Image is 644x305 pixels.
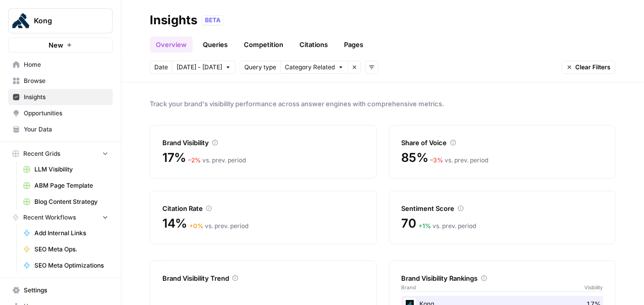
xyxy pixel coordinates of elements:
div: Insights [150,12,197,28]
a: Competition [238,36,289,53]
span: Insights [24,93,108,102]
div: Brand Visibility [162,138,364,148]
span: 17% [162,150,186,166]
button: Workspace: Kong [8,8,113,33]
a: Overview [150,36,193,53]
a: Your Data [8,121,113,138]
span: Clear Filters [576,63,611,72]
img: Kong Logo [12,12,30,30]
span: New [49,40,63,50]
span: LLM Visibility [34,165,108,174]
span: Recent Grids [23,149,60,158]
span: 85% [402,150,428,166]
a: LLM Visibility [19,161,113,178]
button: Recent Grids [8,146,113,161]
div: Brand Visibility Trend [162,273,364,283]
a: Queries [197,36,234,53]
button: Category Related [280,61,348,74]
a: ABM Page Template [19,178,113,194]
span: Query type [244,63,276,72]
a: Settings [8,282,113,298]
a: Add Internal Links [19,225,113,241]
a: SEO Meta Optimizations [19,257,113,274]
div: BETA [201,15,224,25]
div: vs. prev. period [188,156,246,165]
div: vs. prev. period [418,222,476,231]
span: + 1 % [418,222,431,230]
span: SEO Meta Ops. [34,245,108,254]
a: Insights [8,89,113,105]
span: Blog Content Strategy [34,197,108,206]
button: [DATE] - [DATE] [172,61,236,74]
div: Sentiment Score [402,203,604,213]
span: – 3 % [431,156,444,164]
button: Clear Filters [562,61,616,74]
span: Home [24,60,108,69]
span: Add Internal Links [34,229,108,238]
span: – 2 % [188,156,201,164]
span: Recent Workflows [23,213,76,222]
span: 14% [162,215,187,232]
span: Settings [24,286,108,295]
a: SEO Meta Ops. [19,241,113,257]
span: Opportunities [24,109,108,118]
span: Your Data [24,125,108,134]
a: Browse [8,73,113,89]
button: New [8,37,113,53]
div: Brand Visibility Rankings [402,273,604,283]
div: vs. prev. period [431,156,489,165]
span: + 0 % [189,222,203,230]
span: Track your brand's visibility performance across answer engines with comprehensive metrics. [150,99,616,109]
span: Category Related [285,63,335,72]
span: Date [154,63,168,72]
button: Recent Workflows [8,210,113,225]
div: vs. prev. period [189,222,248,231]
span: [DATE] - [DATE] [177,63,222,72]
span: Browse [24,76,108,85]
span: 70 [402,215,417,232]
div: Share of Voice [402,138,604,148]
a: Blog Content Strategy [19,194,113,210]
a: Citations [293,36,334,53]
span: SEO Meta Optimizations [34,261,108,270]
a: Opportunities [8,105,113,121]
a: Pages [338,36,369,53]
span: Visibility [584,283,603,291]
span: Kong [34,16,95,26]
a: Home [8,57,113,73]
span: ABM Page Template [34,181,108,190]
span: Brand [402,283,416,291]
div: Citation Rate [162,203,364,213]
